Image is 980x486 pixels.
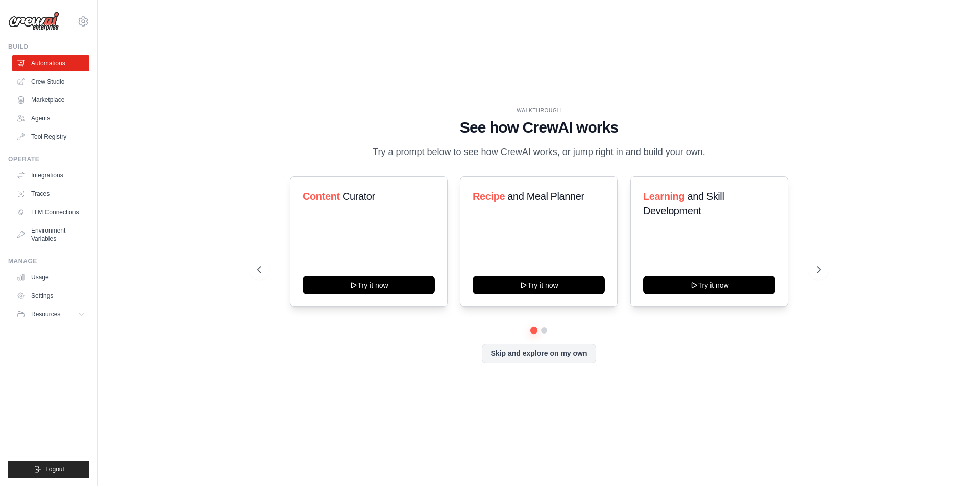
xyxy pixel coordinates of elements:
h1: See how CrewAI works [257,118,821,137]
div: Manage [8,257,89,265]
img: Logo [8,12,59,31]
a: Environment Variables [12,222,89,247]
span: and Skill Development [643,191,724,216]
button: Skip and explore on my own [482,344,596,363]
span: Content [303,191,340,202]
a: Usage [12,269,89,286]
button: Logout [8,461,89,478]
button: Resources [12,306,89,322]
div: Operate [8,155,89,163]
a: Traces [12,186,89,202]
span: Resources [31,310,60,318]
a: Marketplace [12,92,89,108]
span: Learning [643,191,684,202]
div: Build [8,43,89,51]
a: Integrations [12,167,89,184]
button: Try it now [303,276,435,294]
button: Try it now [643,276,775,294]
span: Logout [45,465,64,473]
button: Try it now [473,276,605,294]
a: Automations [12,55,89,71]
span: Recipe [473,191,505,202]
span: Curator [342,191,375,202]
a: Tool Registry [12,129,89,145]
a: LLM Connections [12,204,89,220]
a: Agents [12,110,89,126]
a: Crew Studio [12,73,89,90]
p: Try a prompt below to see how CrewAI works, or jump right in and build your own. [367,145,710,160]
a: Settings [12,288,89,304]
span: and Meal Planner [508,191,584,202]
div: WALKTHROUGH [257,107,821,114]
